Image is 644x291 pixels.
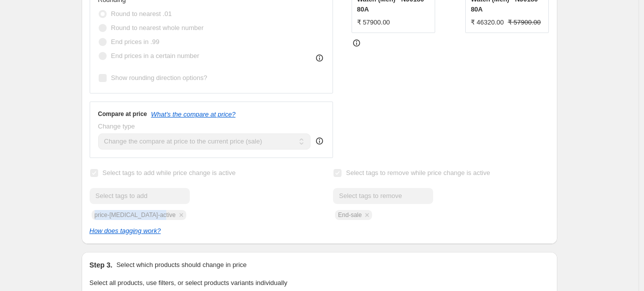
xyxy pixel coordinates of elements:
input: Select tags to remove [333,188,433,204]
h2: Step 3. [90,260,113,270]
span: Change type [98,122,135,130]
span: Round to nearest .01 [111,10,172,17]
div: help [314,136,325,146]
input: Select tags to add [90,188,190,204]
a: How does tagging work? [90,227,161,234]
span: Select tags to remove while price change is active [346,169,490,176]
h3: Compare at price [98,110,147,118]
span: End prices in a certain number [111,52,199,59]
span: End prices in .99 [111,38,160,45]
div: ₹ 57900.00 [357,17,390,27]
p: Select which products should change in price [116,260,246,270]
span: Select all products, use filters, or select products variants individually [90,279,287,286]
span: Show rounding direction options? [111,74,207,81]
span: Select tags to add while price change is active [103,169,236,176]
button: What's the compare at price? [151,110,236,118]
strike: ₹ 57900.00 [508,17,541,27]
div: ₹ 46320.00 [471,17,504,27]
span: Round to nearest whole number [111,24,204,31]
